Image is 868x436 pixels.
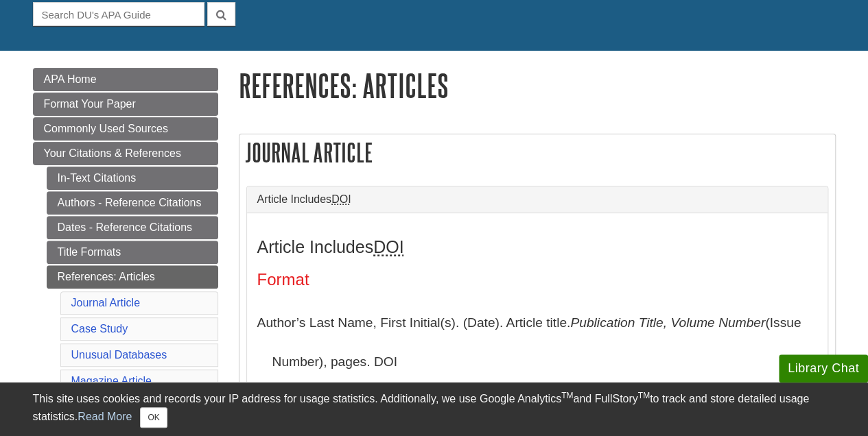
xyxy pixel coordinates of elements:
[78,411,132,422] a: Read More
[239,134,835,171] h2: Journal Article
[33,93,218,116] a: Format Your Paper
[44,147,181,159] span: Your Citations & References
[373,237,403,256] abbr: Digital Object Identifier. This is the string of numbers associated with a particular article. No...
[71,323,128,335] a: Case Study
[239,68,836,103] h1: References: Articles
[257,303,817,382] p: Author’s Last Name, First Initial(s). (Date). Article title. (Issue Number), pages. DOI
[47,191,218,215] a: Authors - Reference Citations
[140,407,167,428] button: Close
[33,68,218,91] a: APA Home
[47,167,218,190] a: In-Text Citations
[33,391,836,428] div: This site uses cookies and records your IP address for usage statistics. Additionally, we use Goo...
[44,73,97,85] span: APA Home
[638,391,650,400] sup: TM
[257,237,817,257] h3: Article Includes
[47,265,218,289] a: References: Articles
[33,142,218,165] a: Your Citations & References
[44,98,136,110] span: Format Your Paper
[71,375,152,387] a: Magazine Article
[44,123,168,134] span: Commonly Used Sources
[71,349,167,361] a: Unusual Databases
[570,315,765,330] i: Publication Title, Volume Number
[257,193,817,206] a: Article IncludesDOI
[779,354,868,383] button: Library Chat
[33,2,204,26] input: Search DU's APA Guide
[257,271,817,289] h4: Format
[561,391,573,400] sup: TM
[71,297,141,308] a: Journal Article
[33,117,218,141] a: Commonly Used Sources
[47,241,218,264] a: Title Formats
[331,193,351,205] abbr: Digital Object Identifier. This is the string of numbers associated with a particular article. No...
[47,216,218,239] a: Dates - Reference Citations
